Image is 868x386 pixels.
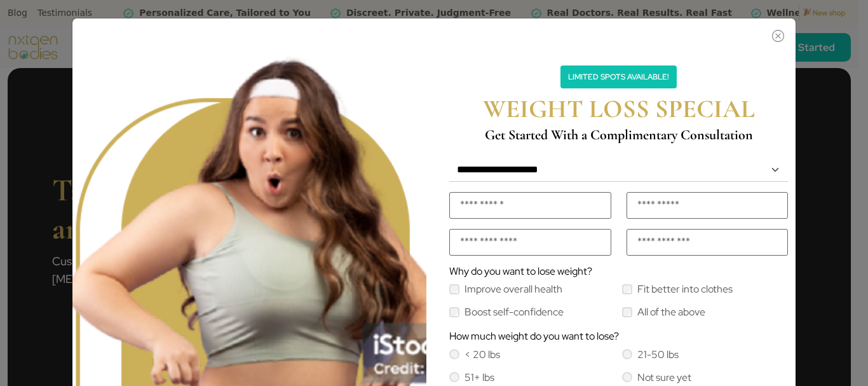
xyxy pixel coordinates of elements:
[449,158,788,182] select: Default select example
[560,65,677,88] p: Limited Spots Available!
[442,25,787,40] button: Close
[465,350,500,360] label: < 20 lbs
[452,93,785,124] h2: WEIGHT LOSS SPECIAL
[637,307,705,317] label: All of the above
[452,127,785,143] h4: Get Started With a Complimentary Consultation
[637,373,691,383] label: Not sure yet
[637,284,733,294] label: Fit better into clothes
[465,373,494,383] label: 51+ lbs
[637,350,679,360] label: 21-50 lbs
[465,307,564,317] label: Boost self-confidence
[449,266,592,277] label: Why do you want to lose weight?
[449,331,619,341] label: How much weight do you want to lose?
[465,284,562,294] label: Improve overall health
